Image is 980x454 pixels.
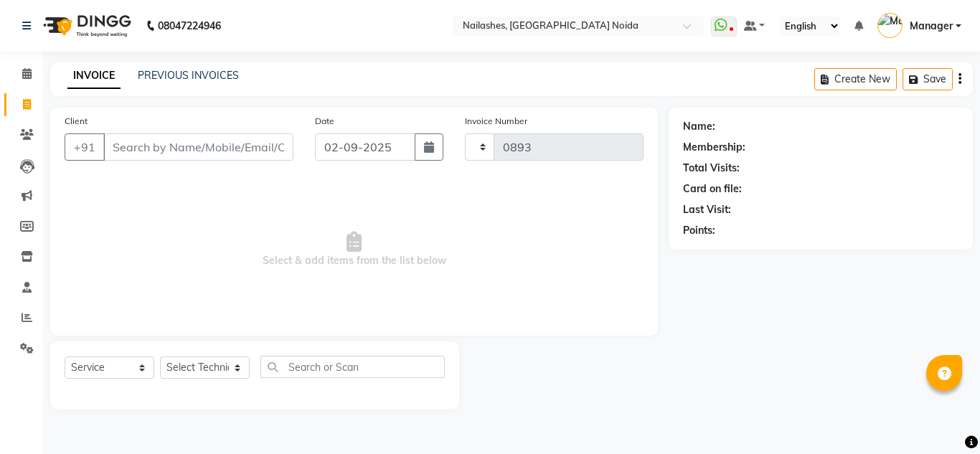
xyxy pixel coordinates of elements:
[683,119,715,134] div: Name:
[877,13,903,38] img: Manager
[683,161,740,176] div: Total Visits:
[65,115,88,128] label: Client
[37,6,135,46] img: logo
[65,178,644,321] span: Select & add items from the list below
[67,63,121,89] a: INVOICE
[683,202,731,217] div: Last Visit:
[683,223,715,238] div: Points:
[138,69,239,82] a: PREVIOUS INVOICES
[315,115,334,128] label: Date
[465,115,527,128] label: Invoice Number
[683,140,745,155] div: Membership:
[910,19,953,34] span: Manager
[903,68,953,90] button: Save
[683,181,742,197] div: Card on file:
[103,133,293,161] input: Search by Name/Mobile/Email/Code
[65,133,105,161] button: +91
[260,356,445,378] input: Search or Scan
[158,6,221,46] b: 08047224946
[814,68,897,90] button: Create New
